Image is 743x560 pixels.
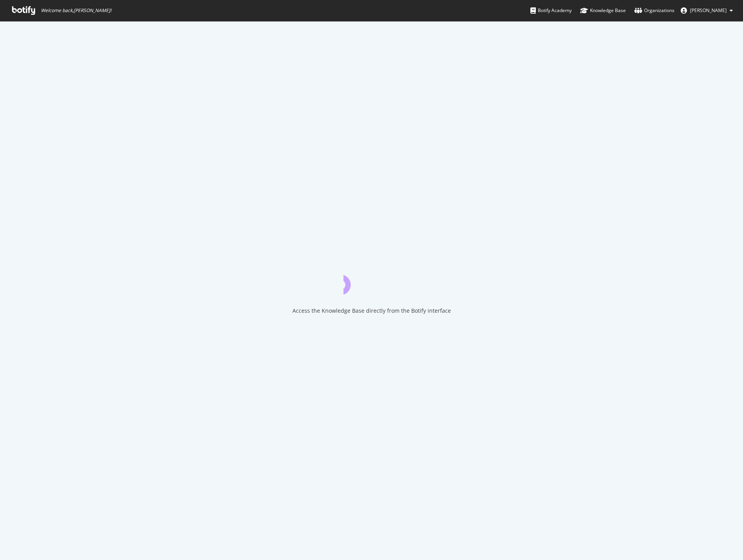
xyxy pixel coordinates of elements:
[690,7,727,14] span: Bharat Kuncharavelu
[674,4,739,17] button: [PERSON_NAME]
[292,307,451,315] div: Access the Knowledge Base directly from the Botify interface
[41,7,111,14] span: Welcome back, [PERSON_NAME] !
[634,7,674,14] div: Organizations
[580,7,626,14] div: Knowledge Base
[530,7,572,14] div: Botify Academy
[343,266,400,294] div: animation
